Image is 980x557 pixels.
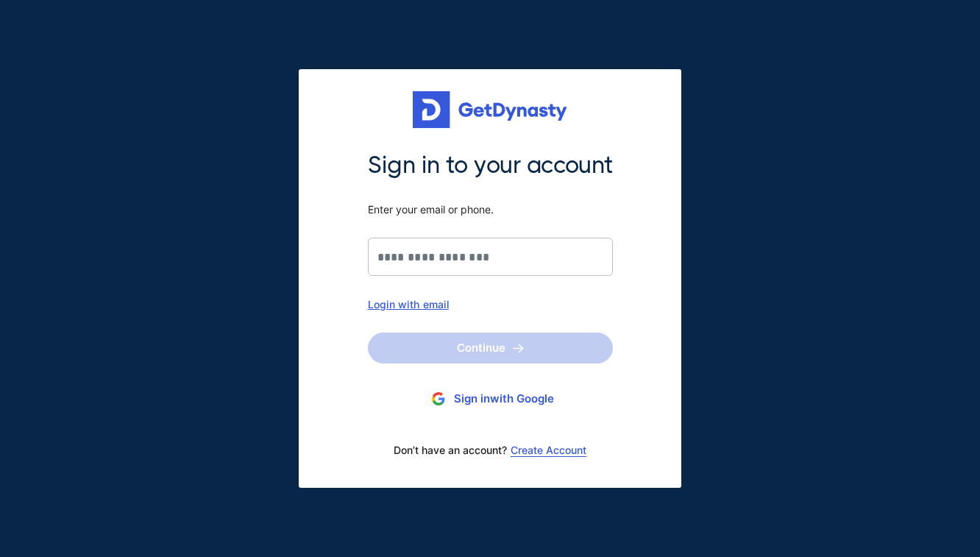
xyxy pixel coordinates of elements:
[368,435,613,466] div: Don’t have an account?
[368,150,613,181] span: Sign in to your account
[368,298,613,311] div: Login with email
[413,91,567,128] img: Get started for free with Dynasty Trust Company
[368,386,613,413] button: Sign inwith Google
[511,444,586,456] a: Create Account
[368,203,613,216] span: Enter your email or phone.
